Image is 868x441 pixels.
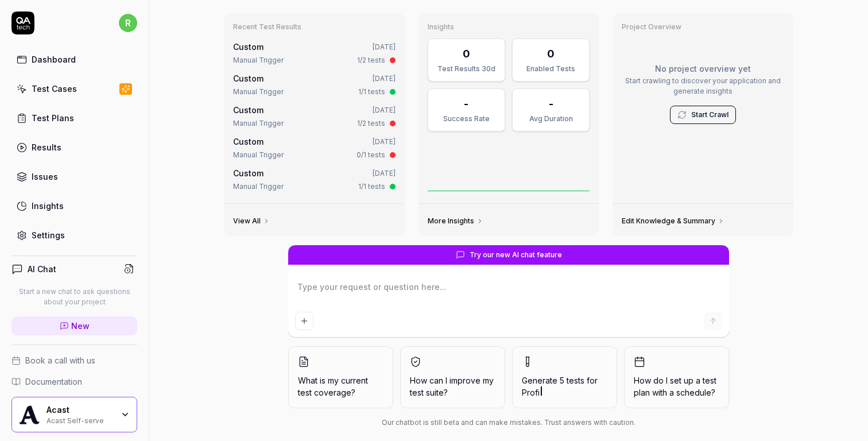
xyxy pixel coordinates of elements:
a: View All [233,216,270,226]
div: Test Plans [32,112,74,124]
div: 1/1 tests [358,181,385,192]
a: Custom[DATE]Manual Trigger1/2 tests [231,38,398,68]
p: Start a new chat to ask questions about your project [11,287,137,307]
a: Start Crawl [691,110,728,120]
div: 1/1 tests [358,87,385,97]
div: 0 [547,46,555,61]
button: Acast LogoAcastAcast Self-serve [11,397,137,432]
div: Enabled Tests [520,64,582,74]
span: Generate 5 tests for [522,374,607,399]
h4: AI Chat [28,263,56,275]
h3: Recent Test Results [233,22,396,32]
div: Test Results 30d [435,64,498,74]
time: [DATE] [373,106,396,114]
span: Custom [233,42,263,52]
div: Test Cases [32,83,77,95]
div: Manual Trigger [233,118,284,129]
a: Results [11,136,137,158]
span: New [71,320,90,332]
a: Custom[DATE]Manual Trigger0/1 tests [231,133,398,163]
button: Generate 5 tests forProfi [512,346,617,408]
button: What is my current test coverage? [288,346,393,408]
a: Book a call with us [11,354,137,366]
span: Book a call with us [25,354,95,366]
span: What is my current test coverage? [298,374,383,399]
div: Acast [46,405,113,415]
div: Dashboard [32,53,76,65]
span: How can I improve my test suite? [410,374,495,399]
a: Documentation [11,376,137,388]
div: 1/2 tests [357,55,385,65]
span: Try our new AI chat feature [470,250,562,260]
div: 1/2 tests [357,118,385,129]
a: New [11,316,137,335]
button: How do I set up a test plan with a schedule? [624,346,729,408]
p: No project overview yet [622,63,784,75]
time: [DATE] [373,137,396,146]
img: Acast Logo [19,404,40,425]
h3: Project Overview [622,22,784,32]
h3: Insights [428,22,590,32]
a: Test Cases [11,78,137,100]
a: Issues [11,165,137,188]
span: Custom [233,105,263,115]
time: [DATE] [373,74,396,83]
div: Manual Trigger [233,55,284,65]
a: Custom[DATE]Manual Trigger1/2 tests [231,102,398,131]
div: Avg Duration [520,114,582,124]
div: 0 [463,46,470,61]
div: Acast Self-serve [46,415,113,424]
time: [DATE] [373,169,396,177]
p: Start crawling to discover your application and generate insights [622,76,784,96]
div: Results [32,141,61,153]
a: Edit Knowledge & Summary [622,216,724,226]
button: How can I improve my test suite? [400,346,505,408]
time: [DATE] [373,42,396,51]
button: Add attachment [295,312,313,330]
a: More Insights [428,216,483,226]
div: Issues [32,171,58,183]
a: Settings [11,224,137,246]
div: Our chatbot is still beta and can make mistakes. Trust answers with caution. [288,417,729,428]
div: Manual Trigger [233,150,284,160]
div: Manual Trigger [233,87,284,97]
span: Custom [233,137,263,146]
a: Custom[DATE]Manual Trigger1/1 tests [231,165,398,194]
div: - [464,96,468,111]
a: Custom[DATE]Manual Trigger1/1 tests [231,70,398,99]
span: Custom [233,73,263,83]
div: - [549,96,553,111]
div: Manual Trigger [233,181,284,192]
div: 0/1 tests [356,150,385,160]
span: Documentation [25,376,82,388]
div: Success Rate [435,114,498,124]
span: Profi [522,388,540,397]
a: Dashboard [11,48,137,71]
a: Insights [11,195,137,217]
button: r [119,11,137,34]
div: Insights [32,200,64,212]
div: Settings [32,229,65,241]
a: Test Plans [11,107,137,129]
span: How do I set up a test plan with a schedule? [634,374,719,399]
span: r [119,14,137,32]
span: Custom [233,168,263,178]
